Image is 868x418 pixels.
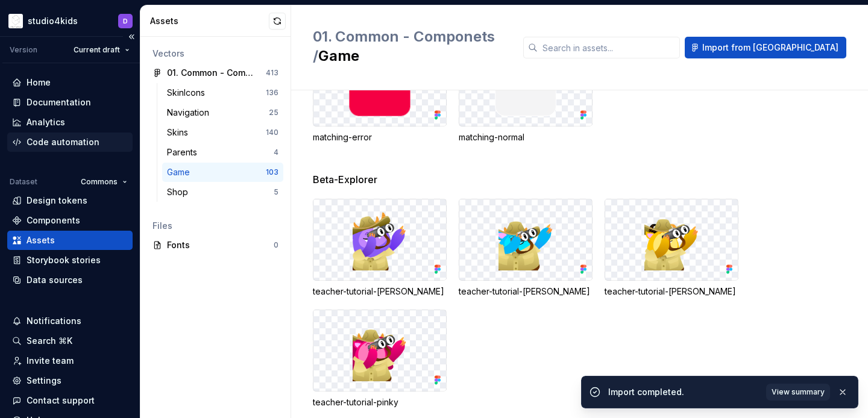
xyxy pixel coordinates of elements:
div: matching-error [313,131,447,143]
button: Contact support [7,391,133,410]
div: 01. Common - Componets [167,67,257,79]
button: View summary [766,384,830,401]
div: teacher-tutorial-[PERSON_NAME] [459,285,593,298]
div: Parents [167,146,202,158]
div: 140 [266,128,278,137]
h2: Game [313,27,509,66]
div: 5 [274,187,278,197]
button: Search ⌘K [7,331,133,351]
div: Settings [27,375,61,387]
div: Version [10,45,37,55]
div: Dataset [10,177,37,187]
a: Shop5 [162,182,283,202]
a: Components [7,211,133,230]
button: Current draft [68,42,135,58]
a: Documentation [7,93,133,112]
div: Home [27,76,51,89]
a: Navigation25 [162,103,283,122]
div: D [123,16,128,26]
div: Storybook stories [27,254,101,266]
div: teacher-tutorial-[PERSON_NAME] [605,285,738,298]
a: SkinIcons136 [162,83,283,102]
div: 413 [266,68,278,78]
div: SkinIcons [167,87,210,99]
div: Components [27,214,80,226]
div: teacher-tutorial-pinky [313,396,447,408]
a: Storybook stories [7,251,133,270]
div: 0 [274,240,278,250]
button: Notifications [7,311,133,331]
a: Game103 [162,163,283,182]
span: 01. Common - Componets / [313,28,495,64]
div: Shop [167,186,193,198]
div: Analytics [27,116,65,128]
input: Search in assets... [538,37,680,58]
a: Parents4 [162,143,283,162]
div: Navigation [167,107,214,119]
a: Analytics [7,113,133,132]
a: Design tokens [7,191,133,210]
a: Code automation [7,133,133,152]
button: Commons [75,173,133,190]
div: matching-normal [459,131,593,143]
span: Commons [81,177,118,187]
div: Code automation [27,136,99,148]
div: Import completed. [608,386,759,398]
button: Collapse sidebar [123,28,140,45]
div: 136 [266,88,278,98]
div: Data sources [27,274,83,286]
div: studio4kids [28,15,78,27]
div: Vectors [153,48,278,60]
div: Search ⌘K [27,335,72,347]
a: 01. Common - Componets413 [148,63,283,83]
div: Skins [167,126,193,139]
span: Beta-Explorer [313,172,377,187]
a: Invite team [7,351,133,370]
a: Skins140 [162,123,283,142]
a: Settings [7,371,133,390]
button: Import from [GEOGRAPHIC_DATA] [685,37,846,58]
a: Fonts0 [148,236,283,255]
span: View summary [772,387,825,397]
div: Notifications [27,315,81,327]
div: Documentation [27,96,91,108]
div: Fonts [167,239,274,251]
div: 103 [266,167,278,177]
div: Design tokens [27,195,87,207]
a: Home [7,73,133,92]
div: Invite team [27,355,74,367]
div: 25 [269,108,278,117]
div: Assets [150,15,269,27]
a: Data sources [7,270,133,290]
div: Assets [27,234,55,246]
span: Import from [GEOGRAPHIC_DATA] [702,42,838,54]
a: Assets [7,231,133,250]
div: Game [167,166,195,178]
div: Files [153,220,278,232]
div: teacher-tutorial-[PERSON_NAME] [313,285,447,298]
span: Current draft [74,45,120,55]
div: 4 [274,148,278,157]
button: studio4kidsD [2,8,137,34]
img: f1dd3a2a-5342-4756-bcfa-e9eec4c7fc0d.png [8,14,23,28]
div: Contact support [27,395,95,407]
